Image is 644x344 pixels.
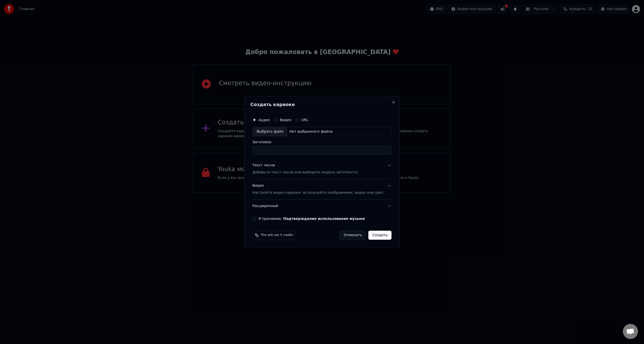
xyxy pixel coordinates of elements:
[280,118,291,122] label: Видео
[252,200,391,213] button: Расширенный
[252,163,275,168] div: Текст песни
[252,183,383,195] div: Видео
[339,231,366,240] button: Отменить
[252,140,391,144] label: Заголовок
[368,231,391,240] button: Создать
[287,129,335,134] div: Нет выбранного файла
[283,217,365,220] button: Я принимаю
[252,179,391,200] button: ВидеоНастройте видео караоке: используйте изображение, видео или цвет
[258,118,270,122] label: Аудио
[250,102,393,107] h2: Создать караоке
[252,190,383,195] p: Настройте видео караоке: используйте изображение, видео или цвет
[261,233,293,237] span: This will use 5 credits
[252,159,391,179] button: Текст песниДобавьте текст песни или выберите модель автотекста
[253,127,287,136] div: Выбрать файл
[301,118,308,122] label: URL
[252,170,357,175] p: Добавьте текст песни или выберите модель автотекста
[258,217,365,220] label: Я принимаю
